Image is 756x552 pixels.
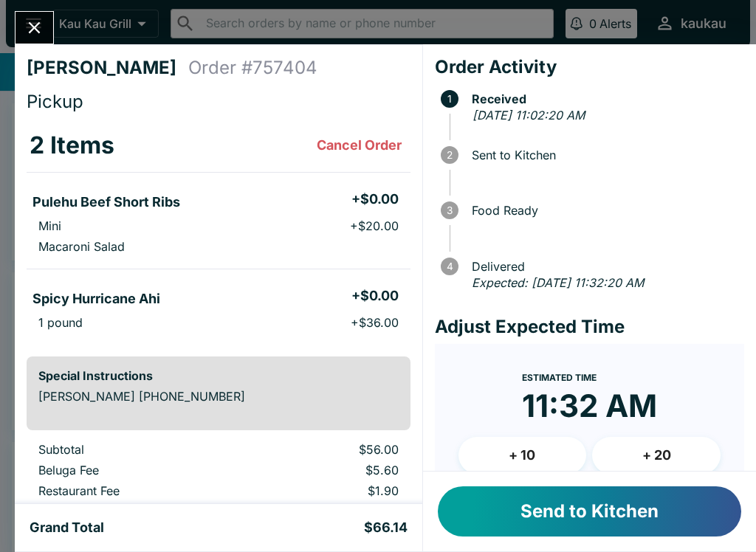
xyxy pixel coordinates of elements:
[464,260,744,273] span: Delivered
[30,519,104,537] h5: Grand Total
[447,204,453,216] text: 3
[350,218,399,233] p: + $20.00
[435,56,744,78] h4: Order Activity
[27,442,410,525] table: orders table
[255,483,399,498] p: $1.90
[38,218,61,233] p: Mini
[438,486,741,537] button: Send to Kitchen
[38,463,231,477] p: Beluga Fee
[592,437,721,474] button: + 20
[464,204,744,217] span: Food Ready
[32,290,160,308] h5: Spicy Hurricane Ahi
[38,239,125,254] p: Macaroni Salad
[311,131,408,160] button: Cancel Order
[38,442,231,457] p: Subtotal
[27,119,410,345] table: orders table
[188,57,317,79] h4: Order # 757404
[364,519,408,537] h5: $66.14
[472,275,644,290] em: Expected: [DATE] 11:32:20 AM
[351,287,399,305] h5: + $0.00
[38,483,231,498] p: Restaurant Fee
[30,131,114,160] h3: 2 Items
[255,463,399,477] p: $5.60
[351,315,399,330] p: + $36.00
[38,389,399,404] p: [PERSON_NAME] [PHONE_NUMBER]
[464,92,744,106] span: Received
[446,261,453,272] text: 4
[351,190,399,208] h5: + $0.00
[27,57,188,79] h4: [PERSON_NAME]
[522,372,597,383] span: Estimated Time
[522,387,657,425] time: 11:32 AM
[458,437,587,474] button: + 10
[32,193,180,211] h5: Pulehu Beef Short Ribs
[38,368,399,383] h6: Special Instructions
[447,149,453,161] text: 2
[464,148,744,162] span: Sent to Kitchen
[447,93,452,105] text: 1
[16,12,53,44] button: Close
[435,316,744,338] h4: Adjust Expected Time
[27,91,83,112] span: Pickup
[38,315,83,330] p: 1 pound
[255,442,399,457] p: $56.00
[472,108,585,123] em: [DATE] 11:02:20 AM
